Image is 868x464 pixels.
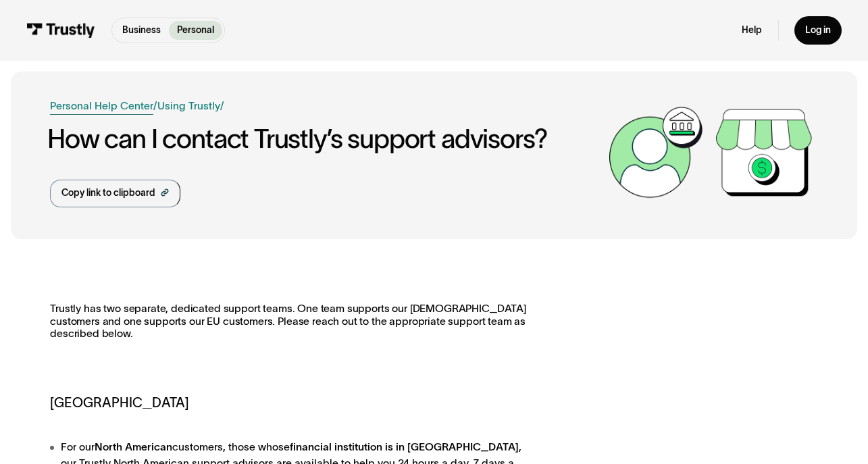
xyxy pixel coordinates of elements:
[805,24,831,36] div: Log in
[794,16,841,44] a: Log in
[50,180,180,207] a: Copy link to clipboard
[95,441,172,453] strong: North American
[220,98,224,114] div: /
[47,124,602,153] h1: How can I contact Trustly’s support advisors?
[122,24,161,38] p: Business
[742,24,762,36] a: Help
[50,98,153,114] a: Personal Help Center
[50,393,544,413] h5: [GEOGRAPHIC_DATA]
[290,441,519,453] strong: financial institution is in [GEOGRAPHIC_DATA]
[26,23,95,38] img: Trustly Logo
[177,24,214,38] p: Personal
[157,100,220,111] a: Using Trustly
[61,186,155,201] div: Copy link to clipboard
[169,21,222,40] a: Personal
[153,98,157,114] div: /
[50,303,544,353] p: Trustly has two separate, dedicated support teams. One team supports our [DEMOGRAPHIC_DATA] custo...
[115,21,170,40] a: Business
